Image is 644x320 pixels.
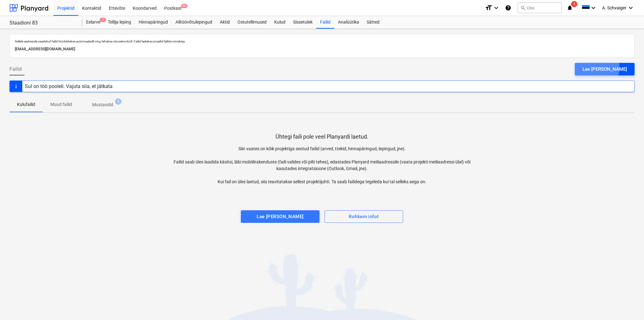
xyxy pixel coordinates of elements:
a: Tellija leping [104,16,135,29]
button: Lae [PERSON_NAME] [575,63,635,75]
a: Sätted [363,16,383,29]
a: Ostutellimused [234,16,270,29]
i: keyboard_arrow_down [627,4,635,12]
div: Lae [PERSON_NAME] [582,65,627,73]
iframe: Chat Widget [613,290,644,320]
i: keyboard_arrow_down [590,4,597,12]
i: notifications [567,4,573,12]
a: Alltöövõtulepingud [172,16,216,29]
span: 5 [115,98,121,105]
div: Vestlusvidin [613,290,644,320]
p: Mustandid [92,102,113,108]
div: Staadioni 83 [9,20,75,26]
div: Eelarve [82,16,104,29]
p: Sellele aadressile saadetud failid töödeldakse automaatselt ning tehakse viirusekontroll. Failid ... [15,39,629,43]
span: 9+ [181,4,187,8]
span: 1 [571,1,577,7]
i: Abikeskus [505,4,511,12]
i: keyboard_arrow_down [492,4,500,12]
p: Ühtegi faili pole veel Planyardi laetud. [275,133,369,141]
a: Kulud [270,16,289,29]
a: Failid [316,16,334,29]
a: Aktid [216,16,234,29]
button: Lae [PERSON_NAME] [241,210,319,223]
div: Lae [PERSON_NAME] [257,212,303,221]
a: Analüütika [334,16,363,29]
div: Sul on töö pooleli. Vajuta siia, et jätkata [25,83,113,89]
a: Eelarve7 [82,16,104,29]
button: Otsi [518,3,562,13]
p: [EMAIL_ADDRESS][DOMAIN_NAME] [15,46,629,52]
button: Rohkem infot [325,210,403,223]
a: Sissetulek [289,16,316,29]
span: A. Schvaiger [602,5,626,10]
span: 7 [100,18,106,22]
p: Kulufailid [17,101,35,108]
i: format_size [485,4,492,12]
a: Hinnapäringud [135,16,172,29]
span: Failid [9,65,22,73]
div: Rohkem infot [349,212,379,221]
span: search [520,5,525,10]
p: Siin vaates on kõik projektiga seotud failid (arved, tšekid, hinnapäringud, lepingud, jne). Faili... [166,146,478,185]
p: Muud failid [50,101,72,108]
